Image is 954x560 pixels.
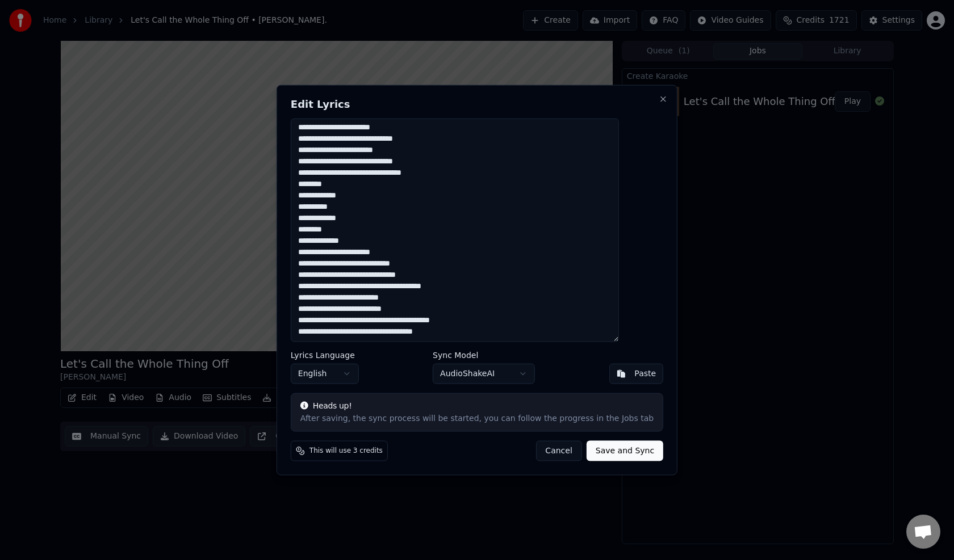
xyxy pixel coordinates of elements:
[609,364,663,384] button: Paste
[300,401,654,412] div: Heads up!
[535,441,581,461] button: Cancel
[291,99,663,109] h2: Edit Lyrics
[291,351,359,359] label: Lyrics Language
[634,368,656,380] div: Paste
[309,447,383,456] span: This will use 3 credits
[433,351,535,359] label: Sync Model
[587,441,663,461] button: Save and Sync
[300,413,654,424] div: After saving, the sync process will be started, you can follow the progress in the Jobs tab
